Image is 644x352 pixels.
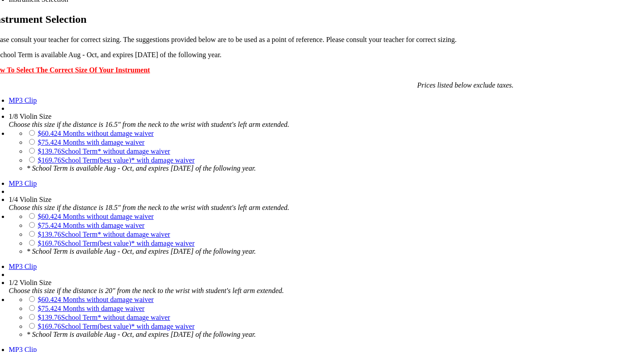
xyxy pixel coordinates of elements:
span: $169.76 [38,239,61,247]
a: $139.76School Term* without damage waiver [38,230,170,238]
span: $139.76 [38,230,61,238]
span: $60.42 [38,213,58,220]
a: MP3 Clip [9,263,37,270]
a: $139.76School Term* without damage waiver [38,147,170,155]
span: $75.42 [38,138,58,146]
a: $60.424 Months without damage waiver [38,296,154,303]
em: Choose this size if the distance is 18.5" from the neck to the wrist with student's left arm exte... [9,204,289,211]
a: $139.76School Term* without damage waiver [38,314,170,321]
a: MP3 Clip [9,96,37,104]
a: MP3 Clip [9,180,37,187]
a: $169.76School Term(best value)* with damage waiver [38,323,195,330]
em: * School Term is available Aug - Oct, and expires [DATE] of the following year. [27,247,256,255]
a: $169.76School Term(best value)* with damage waiver [38,156,195,164]
div: 1/4 Violin Size [9,196,535,204]
em: Choose this size if the distance is 20" from the neck to the wrist with student's left arm extended. [9,287,284,294]
div: 1/2 Violin Size [9,279,535,287]
div: 1/8 Violin Size [9,113,535,121]
a: $75.424 Months with damage waiver [38,138,145,146]
em: Choose this size if the distance is 16.5" from the neck to the wrist with student's left arm exte... [9,121,289,128]
span: $169.76 [38,156,61,164]
span: $139.76 [38,314,61,321]
em: * School Term is available Aug - Oct, and expires [DATE] of the following year. [27,331,256,338]
span: $60.42 [38,130,58,137]
em: * School Term is available Aug - Oct, and expires [DATE] of the following year. [27,164,256,172]
a: $75.424 Months with damage waiver [38,222,145,229]
a: $60.424 Months without damage waiver [38,130,154,137]
span: $75.42 [38,222,58,229]
em: Prices listed below exclude taxes. [417,81,513,89]
a: $60.424 Months without damage waiver [38,213,154,220]
a: $75.424 Months with damage waiver [38,305,145,312]
span: $169.76 [38,323,61,330]
span: $139.76 [38,147,61,155]
span: $75.42 [38,305,58,312]
span: $60.42 [38,296,58,303]
a: $169.76School Term(best value)* with damage waiver [38,239,195,247]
